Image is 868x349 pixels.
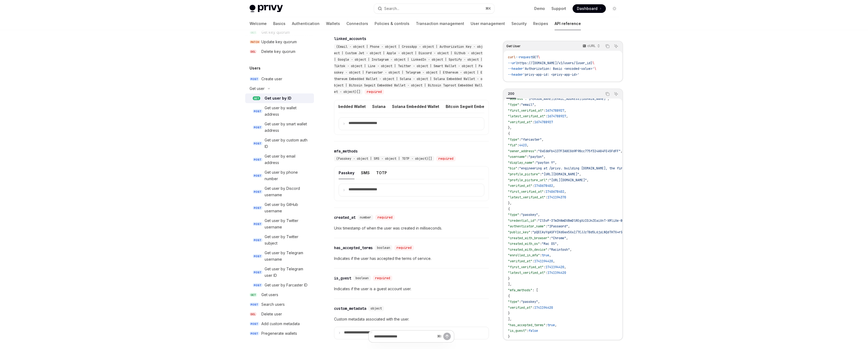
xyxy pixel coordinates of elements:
a: POSTGet user by smart wallet address [245,119,314,135]
span: POST [253,174,262,178]
span: : [532,184,534,188]
p: Indicates if the user has accepted the terms of service. [334,255,489,262]
div: Get user by Discord username [265,185,311,198]
span: 4423 [519,143,527,147]
span: "Macintosh" [549,248,570,252]
span: 1741194420 [534,306,553,310]
div: Search... [384,5,399,12]
div: Get user by Farcaster ID [265,282,307,288]
span: boolean [377,246,390,250]
span: boolean [356,276,369,280]
span: "verified_at" [508,306,532,310]
a: Authentication [292,17,320,30]
span: : [527,155,529,159]
span: (Passkey · object | SMS · object | TOTP · object)[] [336,157,432,161]
span: POST [253,270,262,274]
div: custom_metadata [334,306,366,311]
button: Ask AI [613,43,620,50]
span: "first_verified_at" [508,190,544,194]
span: : [519,300,521,304]
div: Delete user [261,311,282,317]
button: Open search [374,4,494,13]
a: POSTAdd custom metadata [245,319,314,329]
span: "[URL][DOMAIN_NAME]" [542,172,579,176]
span: } [508,277,510,281]
span: : [545,271,547,275]
button: Toggle dark mode [610,4,619,13]
span: , [566,114,568,118]
span: 'privy-app-id: <privy-app-id>' [523,72,579,77]
span: "0xE6bFb4137F3A8C069F98cc775f324A84FE45FdFF" [538,149,621,153]
span: "payton ↑" [536,161,555,165]
button: Ask AI [613,90,620,97]
span: "latest_verified_at" [508,195,545,199]
span: "[PERSON_NAME][EMAIL_ADDRESS][DOMAIN_NAME]" [527,97,607,101]
span: , [564,108,566,113]
span: "latest_verified_at" [508,114,545,118]
span: 1741194370 [547,195,566,199]
div: Get users [261,292,278,298]
span: GET [532,55,538,59]
span: true [542,253,549,257]
div: required [436,156,456,161]
p: cURL [587,44,596,48]
div: required [375,215,395,220]
span: , [568,224,570,228]
span: : [544,108,545,113]
span: "email" [521,103,534,107]
button: cURL [580,42,602,51]
span: "public_key" [508,230,530,234]
span: , [542,137,544,142]
div: 200 [506,90,516,97]
span: PATCH [250,40,260,44]
span: : [517,166,519,170]
p: Unix timestamp of when the user was created in milliseconds. [334,225,489,231]
span: : [519,103,521,107]
span: , [544,155,545,159]
span: "latest_verified_at" [508,271,545,275]
span: 1740678402 [534,184,553,188]
span: POST [253,254,262,258]
span: }, [508,201,512,205]
span: "verified_at" [508,120,532,124]
span: , [538,213,540,217]
span: "type" [508,103,519,107]
span: ⌘ K [485,6,491,11]
button: Copy the contents from the code block [604,90,611,97]
span: "profile_picture" [508,172,540,176]
span: : [545,224,547,228]
span: "is_guest" [508,329,527,333]
span: POST [250,332,259,336]
span: POST [253,283,262,287]
span: , [557,242,559,246]
span: "verified_at" [508,184,532,188]
div: Get user by ID [265,95,291,101]
span: , [579,172,581,176]
img: light logo [250,5,283,12]
span: , [564,190,566,194]
span: "created_with_device" [508,248,547,252]
span: : [532,306,534,310]
div: SMS [361,166,370,179]
div: Update key quorum [261,39,297,45]
div: has_accepted_terms [334,245,373,250]
span: Get User [506,44,521,48]
span: "verified_at" [508,259,532,263]
span: : [527,329,529,333]
span: 1741194420 [545,265,564,269]
span: "display_name" [508,161,534,165]
span: \ [594,67,596,71]
a: POSTPregenerate wallets [245,329,314,338]
span: "fid" [508,143,517,147]
div: Get user by wallet address [265,105,311,118]
span: "[URL][DOMAIN_NAME]" [549,178,587,182]
span: { [508,207,510,211]
a: POSTGet user by email address [245,151,314,168]
a: Transaction management [416,17,464,30]
a: Welcome [250,17,267,30]
a: Recipes [533,17,548,30]
span: : [519,213,521,217]
span: : [517,143,519,147]
div: Create user [261,76,282,82]
a: POSTGet user by Discord username [245,184,314,200]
